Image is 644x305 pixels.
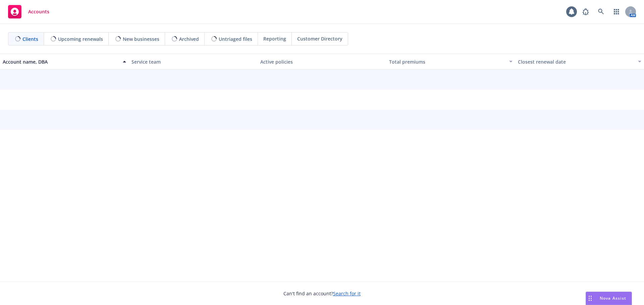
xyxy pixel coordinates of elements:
span: Archived [179,35,199,43]
a: Search [594,5,608,18]
span: New businesses [123,35,159,43]
span: Reporting [263,35,286,42]
a: Report a Bug [579,5,592,18]
div: Total premiums [389,58,505,65]
button: Nova Assist [586,292,632,305]
a: Accounts [5,2,52,21]
div: Account name, DBA [3,58,119,65]
div: Drag to move [586,292,594,305]
span: Accounts [28,9,49,14]
div: Active policies [260,58,384,65]
button: Active policies [258,54,386,70]
a: Switch app [610,5,623,18]
span: Untriaged files [219,35,252,43]
button: Closest renewal date [515,54,644,70]
span: Nova Assist [600,295,626,301]
div: Closest renewal date [518,58,634,65]
span: Can't find an account? [283,290,361,297]
button: Total premiums [386,54,515,70]
span: Upcoming renewals [58,35,103,43]
span: Customer Directory [297,35,342,42]
span: Clients [22,35,38,43]
div: Service team [131,58,255,65]
button: Service team [129,54,258,70]
a: Search for it [333,290,361,297]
